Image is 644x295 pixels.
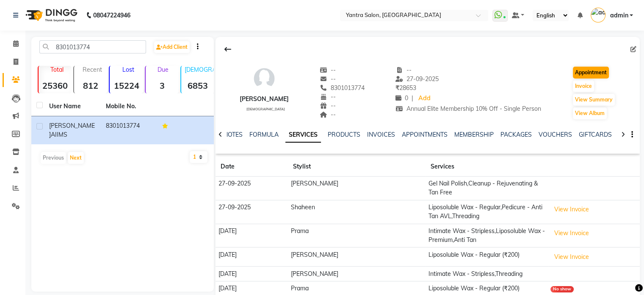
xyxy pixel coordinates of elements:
[185,66,214,73] p: [DEMOGRAPHIC_DATA]
[181,80,214,91] strong: 6853
[395,75,439,83] span: 27-09-2025
[288,177,426,200] td: [PERSON_NAME]
[395,84,416,92] span: 28653
[288,200,426,224] td: Shaheen
[249,131,279,138] a: FORMULA
[216,177,288,200] td: 27-09-2025
[579,131,612,138] a: GIFTCARDS
[320,102,336,110] span: --
[395,84,399,92] span: ₹
[573,67,609,79] button: Appointment
[246,107,285,111] span: [DEMOGRAPHIC_DATA]
[39,80,72,91] strong: 25360
[51,131,67,138] span: AIIMS
[216,224,288,247] td: [DATE]
[610,11,628,20] span: admin
[216,157,288,177] th: Date
[426,177,548,200] td: Gel Nail Polish,Cleanup - Rejuvenating & Tan Free
[285,127,321,143] a: SERVICES
[216,200,288,224] td: 27-09-2025
[288,247,426,267] td: [PERSON_NAME]
[42,66,72,73] p: Total
[539,131,572,138] a: VOUCHERS
[146,80,179,91] strong: 3
[412,94,413,103] span: |
[68,152,84,164] button: Next
[395,94,408,102] span: 0
[320,75,336,83] span: --
[426,200,548,224] td: Liposoluble Wax - Regular,Pedicure - Anti Tan AVL,Threading
[39,40,146,53] input: Search by Name/Mobile/Email/Code
[288,157,426,177] th: Stylist
[74,80,107,91] strong: 812
[591,8,605,22] img: admin
[22,3,80,27] img: logo
[573,80,594,92] button: Invoice
[328,131,360,138] a: PRODUCTS
[417,93,431,104] a: Add
[113,66,143,73] p: Lost
[550,203,593,216] button: View Invoice
[252,66,277,91] img: avatar
[550,286,574,292] div: No show
[573,107,607,119] button: View Album
[93,3,130,27] b: 08047224946
[49,122,95,138] span: [PERSON_NAME]
[154,41,190,53] a: Add Client
[320,66,336,74] span: --
[216,267,288,281] td: [DATE]
[320,84,365,92] span: 8301013774
[44,97,101,116] th: User Name
[216,247,288,267] td: [DATE]
[240,95,289,104] div: [PERSON_NAME]
[367,131,395,138] a: INVOICES
[77,66,107,73] p: Recent
[224,131,243,138] a: NOTES
[426,267,548,281] td: Intimate Wax - Stripless,Threading
[454,131,494,138] a: MEMBERSHIP
[320,111,336,118] span: --
[395,66,412,74] span: --
[402,131,448,138] a: APPOINTMENTS
[101,116,158,144] td: 8301013774
[320,93,336,101] span: --
[288,224,426,247] td: Prama
[147,66,179,73] p: Due
[426,157,548,177] th: Services
[573,94,615,106] button: View Summary
[550,227,593,240] button: View Invoice
[101,97,158,116] th: Mobile No.
[426,224,548,247] td: Intimate Wax - Stripless,Liposoluble Wax - Premium,Anti Tan
[500,131,532,138] a: PACKAGES
[395,105,541,112] span: Annual Elite Membership 10% Off - Single Person
[219,41,237,57] div: Back to Client
[426,247,548,267] td: Liposoluble Wax - Regular (₹200)
[550,250,593,264] button: View Invoice
[288,267,426,281] td: [PERSON_NAME]
[110,80,143,91] strong: 15224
